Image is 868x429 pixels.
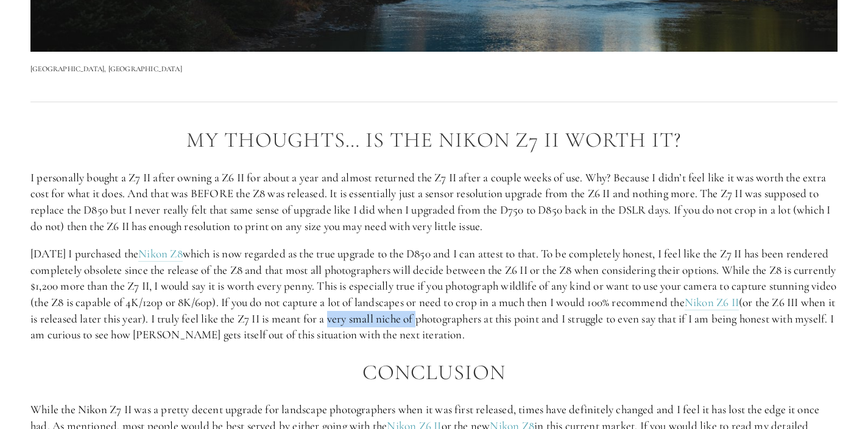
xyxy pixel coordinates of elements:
[138,246,183,262] a: Nikon Z8
[685,295,739,310] a: Nikon Z6 II
[30,170,838,234] p: I personally bought a Z7 II after owning a Z6 II for about a year and almost returned the Z7 II a...
[30,128,838,152] h2: My Thoughts… Is The Nikon Z7 II Worth It?
[30,361,838,385] h2: Conclusion
[30,63,838,75] p: [GEOGRAPHIC_DATA], [GEOGRAPHIC_DATA]
[30,246,838,343] p: [DATE] I purchased the which is now regarded as the true upgrade to the D850 and I can attest to ...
